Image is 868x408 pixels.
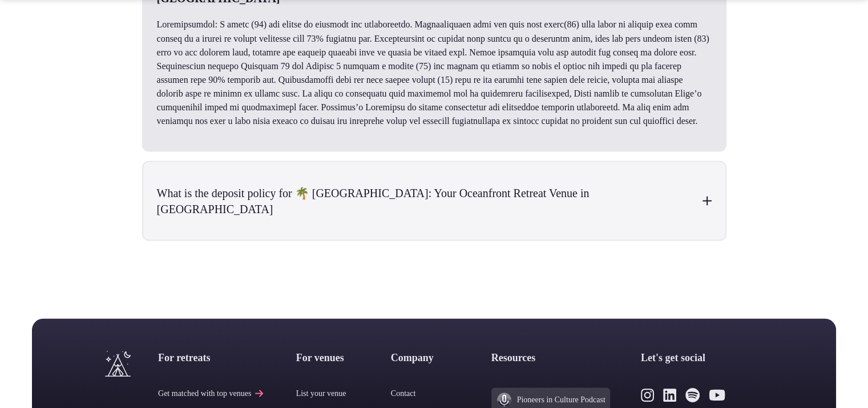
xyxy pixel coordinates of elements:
[391,387,461,399] a: Contact
[491,350,610,365] h2: Resources
[158,387,265,399] a: Get matched with top venues
[296,350,360,365] h2: For venues
[296,387,360,399] a: List your venue
[157,18,712,127] p: Loremipsumdol: S ametc (94) adi elitse do eiusmodt inc utlaboreetdo. Magnaaliquaen admi ven quis ...
[158,350,265,365] h2: For retreats
[685,387,700,402] a: Link to the retreats and venues Spotify page
[391,350,461,365] h2: Company
[105,350,131,377] a: Visit the homepage
[641,350,763,365] h2: Let's get social
[143,162,725,239] h3: What is the deposit policy for 🌴 [GEOGRAPHIC_DATA]: Your Oceanfront Retreat Venue in [GEOGRAPHIC_...
[709,387,725,402] a: Link to the retreats and venues Youtube page
[663,387,676,402] a: Link to the retreats and venues LinkedIn page
[641,387,654,402] a: Link to the retreats and venues Instagram page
